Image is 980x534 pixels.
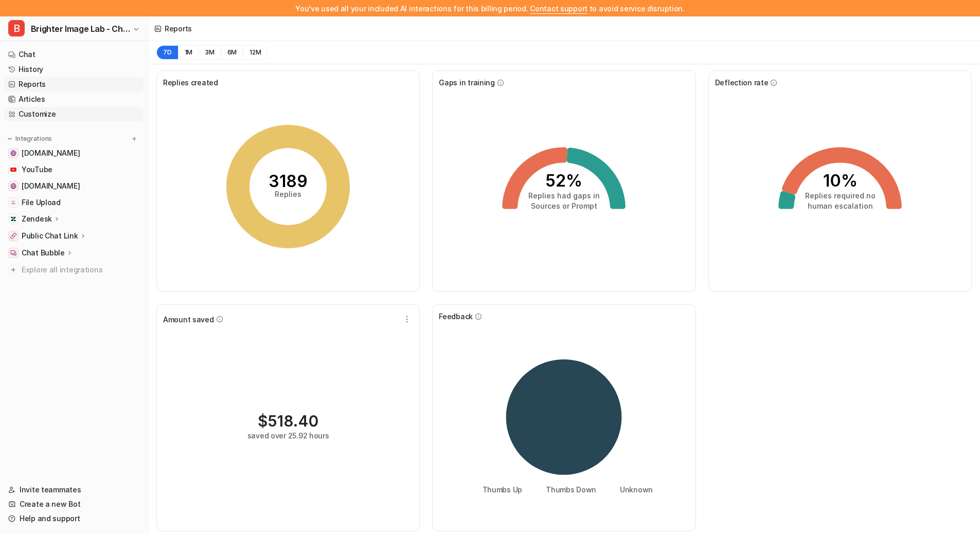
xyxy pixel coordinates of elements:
span: [DOMAIN_NAME] [22,148,80,158]
img: Zendesk [10,216,16,222]
button: 3M [199,45,221,60]
a: YouTubeYouTube [4,162,144,177]
img: Public Chat Link [10,233,16,239]
span: Amount saved [163,314,214,325]
a: Articles [4,92,144,106]
span: Contact support [530,4,587,13]
a: Chat [4,47,144,62]
li: Unknown [613,484,653,495]
a: Reports [4,77,144,91]
a: shop.brighterimagelab.com[DOMAIN_NAME] [4,179,144,193]
a: Help and support [4,511,144,526]
span: Gaps in training [439,77,495,88]
img: YouTube [10,167,16,173]
tspan: Replies required no [805,191,875,200]
div: saved over 25.92 hours [247,430,329,441]
span: Deflection rate [715,77,769,88]
button: 12M [243,45,268,60]
span: YouTube [22,164,52,175]
img: brighterimagelab.com [10,150,16,156]
span: Explore all integrations [22,262,139,278]
li: Thumbs Up [475,484,522,495]
tspan: Replies had gaps in [528,191,600,200]
p: Public Chat Link [22,231,78,241]
span: B [8,20,25,36]
tspan: 52% [545,171,582,191]
p: Integrations [15,135,52,143]
button: 1M [178,45,199,60]
a: History [4,62,144,77]
img: File Upload [10,199,16,206]
span: 518.40 [268,412,318,430]
img: explore all integrations [8,265,19,275]
img: expand menu [6,135,13,142]
p: Zendesk [22,214,52,224]
tspan: 3189 [269,171,308,191]
span: File Upload [22,197,61,208]
span: Feedback [439,311,473,322]
a: Create a new Bot [4,497,144,511]
li: Thumbs Down [539,484,596,495]
a: Customize [4,107,144,121]
span: Replies created [163,77,218,88]
a: brighterimagelab.com[DOMAIN_NAME] [4,146,144,160]
button: 6M [221,45,243,60]
img: shop.brighterimagelab.com [10,183,16,189]
tspan: 10% [823,171,857,191]
div: $ [258,412,318,430]
a: File UploadFile Upload [4,195,144,210]
tspan: human escalation [807,201,872,210]
a: Invite teammates [4,483,144,497]
div: Reports [165,23,192,34]
tspan: Replies [275,190,301,198]
a: Explore all integrations [4,263,144,277]
img: menu_add.svg [131,135,138,142]
span: [DOMAIN_NAME] [22,181,80,191]
button: 7D [156,45,178,60]
p: Chat Bubble [22,248,65,258]
button: Integrations [4,134,55,144]
tspan: Sources or Prompt [531,201,597,210]
span: Brighter Image Lab - Chat [31,22,130,36]
img: Chat Bubble [10,250,16,256]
